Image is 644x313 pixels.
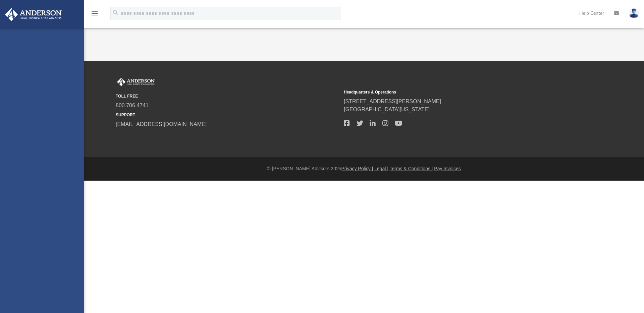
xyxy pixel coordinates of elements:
a: Pay Invoices [434,166,461,171]
a: Privacy Policy | [341,166,373,171]
i: search [112,9,119,16]
a: [GEOGRAPHIC_DATA][US_STATE] [344,107,430,112]
div: © [PERSON_NAME] Advisors 2025 [84,165,644,172]
a: [EMAIL_ADDRESS][DOMAIN_NAME] [116,121,207,127]
img: Anderson Advisors Platinum Portal [116,78,156,86]
a: menu [91,13,99,17]
a: Legal | [374,166,388,171]
img: User Pic [629,8,639,18]
small: SUPPORT [116,112,339,118]
small: Headquarters & Operations [344,89,567,95]
i: menu [91,9,99,17]
small: TOLL FREE [116,93,339,99]
a: 800.706.4741 [116,103,149,108]
img: Anderson Advisors Platinum Portal [3,8,64,21]
a: [STREET_ADDRESS][PERSON_NAME] [344,99,441,104]
a: Terms & Conditions | [390,166,433,171]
